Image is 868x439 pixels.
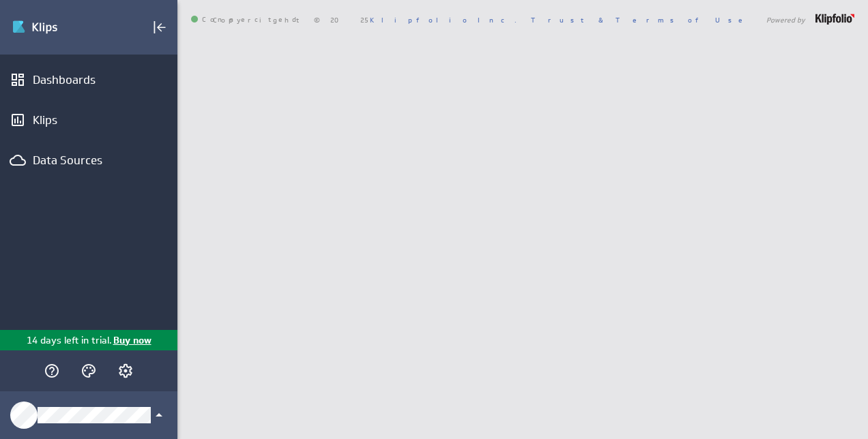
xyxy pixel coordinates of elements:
[148,16,171,39] div: Collapse
[40,359,63,382] div: Help
[27,333,112,348] p: 14 days left in trial.
[531,15,752,25] a: Trust & Terms of Use
[12,16,107,38] div: Go to Dashboards
[12,16,107,38] img: Klipfolio klips logo
[766,16,805,23] span: Powered by
[370,15,517,25] a: Klipfolio Inc.
[114,359,137,382] div: Account and settings
[33,112,145,127] div: Klips
[33,72,145,87] div: Dashboards
[117,363,134,379] svg: Account and settings
[81,363,97,379] svg: Themes
[77,359,100,382] div: Themes
[815,14,854,25] img: logo-footer.png
[112,333,151,348] p: Buy now
[213,16,517,23] span: Copyright © 2025
[191,16,304,24] span: Connected: ID: dpnc-23 Online: true
[33,153,145,168] div: Data Sources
